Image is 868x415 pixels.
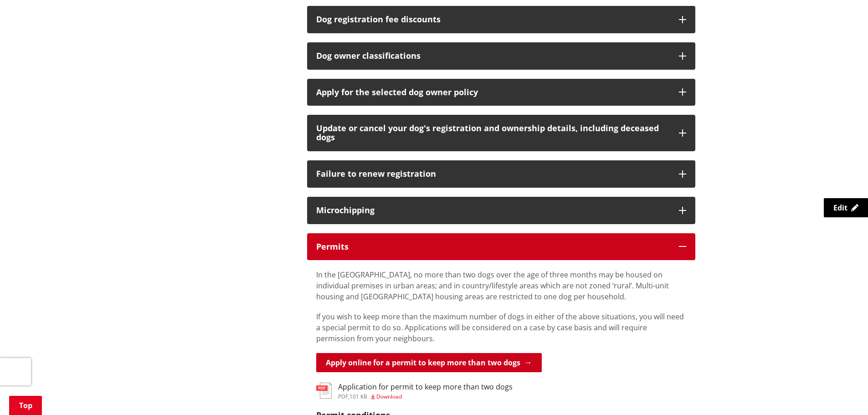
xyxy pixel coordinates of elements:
h3: Dog owner classifications [316,51,670,61]
h3: Failure to renew registration [316,169,670,179]
p: If you wish to keep more than the maximum number of dogs in either of the above situations, you w... [316,311,686,344]
button: Update or cancel your dog's registration and ownership details, including deceased dogs [307,115,695,151]
a: Edit [824,198,868,217]
h3: Microchipping [316,206,670,215]
a: Top [9,396,42,415]
h3: Permits [316,242,670,251]
a: Apply online for a permit to keep more than two dogs [316,353,542,372]
h3: Application for permit to keep more than two dogs [338,383,513,391]
a: Application for permit to keep more than two dogs pdf,101 KB Download [316,383,513,399]
h3: Update or cancel your dog's registration and ownership details, including deceased dogs [316,124,670,142]
button: Permits [307,233,695,261]
span: Edit [833,203,847,213]
img: document-pdf.svg [316,383,332,399]
span: pdf [338,393,348,400]
button: Microchipping [307,197,695,224]
h3: Dog registration fee discounts [316,15,670,24]
span: 101 KB [349,393,367,400]
button: Dog registration fee discounts [307,6,695,33]
button: Dog owner classifications [307,42,695,70]
span: Download [376,393,402,400]
button: Failure to renew registration [307,160,695,188]
iframe: Messenger Launcher [826,377,859,410]
p: In the [GEOGRAPHIC_DATA], no more than two dogs over the age of three months may be housed on ind... [316,269,686,302]
div: Apply for the selected dog owner policy [316,88,670,97]
div: , [338,394,513,400]
button: Apply for the selected dog owner policy [307,79,695,106]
